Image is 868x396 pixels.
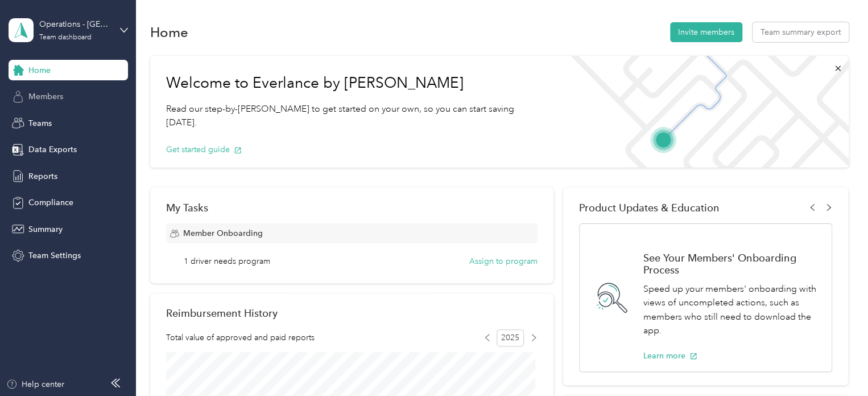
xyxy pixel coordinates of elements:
[559,56,848,168] img: Welcome to everlance
[184,255,270,267] span: 1 driver needs program
[28,223,63,235] span: Summary
[28,144,77,156] span: Data Exports
[166,332,315,344] span: Total value of approved and paid reports
[183,227,263,239] span: Member Onboarding
[643,252,820,276] h1: See Your Members' Onboarding Process
[28,117,52,129] span: Teams
[469,255,538,267] button: Assign to program
[150,26,188,38] h1: Home
[670,22,742,42] button: Invite members
[28,64,51,76] span: Home
[804,332,868,396] iframe: Everlance-gr Chat Button Frame
[166,102,544,130] p: Read our step-by-[PERSON_NAME] to get started on your own, so you can start saving [DATE].
[166,202,538,214] div: My Tasks
[166,144,242,156] button: Get started guide
[753,22,849,42] button: Team summary export
[39,34,92,41] div: Team dashboard
[166,307,278,319] h2: Reimbursement History
[579,202,720,214] span: Product Updates & Education
[28,197,73,209] span: Compliance
[6,378,64,390] button: Help center
[28,250,81,262] span: Team Settings
[497,329,524,346] span: 2025
[28,91,63,103] span: Members
[643,350,697,362] button: Learn more
[643,282,820,338] p: Speed up your members' onboarding with views of uncompleted actions, such as members who still ne...
[39,18,110,30] div: Operations - [GEOGRAPHIC_DATA]
[28,170,57,182] span: Reports
[166,74,544,92] h1: Welcome to Everlance by [PERSON_NAME]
